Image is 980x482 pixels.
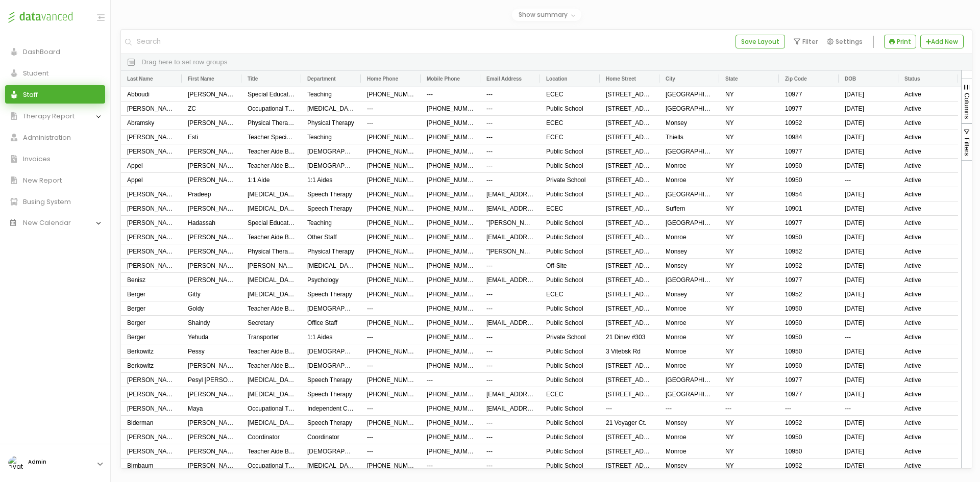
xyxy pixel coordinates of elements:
[5,149,105,168] a: Invoices
[241,102,301,115] div: Occupational Therapist
[719,144,779,158] div: NY
[301,230,361,244] div: Other Staff
[839,273,898,287] div: [DATE]
[659,230,719,244] div: Monroe
[241,316,301,329] div: Secretary
[182,301,241,315] div: Goldy
[121,102,182,115] div: [PERSON_NAME]
[779,102,839,115] div: 10977
[839,216,898,230] div: [DATE]
[121,216,182,230] div: [PERSON_NAME]
[18,70,48,77] span: Student
[182,244,241,258] div: [PERSON_NAME]
[779,159,839,172] div: 10950
[659,87,719,101] div: [GEOGRAPHIC_DATA]
[301,287,361,301] div: Speech Therapy
[301,301,361,315] div: [DEMOGRAPHIC_DATA] Paraprofessional
[659,330,719,344] div: Monroe
[779,173,839,187] div: 10950
[361,87,421,101] div: [PHONE_NUMBER]
[779,273,839,287] div: 10977
[898,230,958,244] div: Active
[421,301,480,315] div: [PHONE_NUMBER]
[421,287,480,301] div: [PHONE_NUMBER]
[600,244,659,258] div: [STREET_ADDRESS]
[121,130,182,144] div: [PERSON_NAME]
[421,230,480,244] div: [PHONE_NUMBER]
[839,159,898,172] div: [DATE]
[121,116,958,130] div: Press SPACE to select this row.
[736,35,785,48] button: Save Layout
[540,230,600,244] div: Public School
[480,130,540,144] div: ---
[839,230,898,244] div: [DATE]
[659,244,719,258] div: Monsey
[480,244,540,258] div: "[PERSON_NAME] courtesy of" <[EMAIL_ADDRESS][DOMAIN_NAME]>
[480,301,540,315] div: ---
[421,273,480,287] div: [PHONE_NUMBER]
[182,273,241,287] div: [PERSON_NAME]
[480,173,540,187] div: ---
[540,173,600,187] div: Private School
[659,201,719,215] div: Suffern
[779,230,839,244] div: 10950
[540,259,600,272] div: Off-Site
[600,301,659,315] div: [STREET_ADDRESS][PERSON_NAME]
[301,330,361,344] div: 1:1 Aides
[540,102,600,115] div: Public School
[898,316,958,329] div: Active
[421,144,480,158] div: [PHONE_NUMBER]
[121,273,958,287] div: Press SPACE to select this row.
[719,287,779,301] div: NY
[898,273,958,287] div: Active
[361,201,421,215] div: [PHONE_NUMBER]
[121,330,182,344] div: Berger
[659,301,719,315] div: Monroe
[719,187,779,201] div: NY
[898,216,958,230] div: Active
[600,201,659,215] div: [STREET_ADDRESS]
[898,201,958,215] div: Active
[659,116,719,130] div: Monsey
[898,159,958,172] div: Active
[361,187,421,201] div: [PHONE_NUMBER]
[121,116,182,130] div: Abramsky
[898,259,958,272] div: Active
[600,316,659,329] div: [STREET_ADDRESS]
[540,330,600,344] div: Private School
[121,144,182,158] div: [PERSON_NAME]
[600,273,659,287] div: [STREET_ADDRESS]
[121,244,958,259] div: Press SPACE to select this row.
[241,201,301,215] div: [MEDICAL_DATA]
[5,85,105,104] a: Staff
[540,244,600,258] div: Public School
[600,187,659,201] div: [STREET_ADDRESS]
[301,173,361,187] div: 1:1 Aides
[540,216,600,230] div: Public School
[301,187,361,201] div: Speech Therapy
[540,159,600,172] div: Public School
[241,259,301,272] div: [PERSON_NAME]
[480,87,540,101] div: ---
[779,144,839,158] div: 10977
[421,201,480,215] div: [PHONE_NUMBER]
[421,173,480,187] div: [PHONE_NUMBER]
[361,230,421,244] div: [PHONE_NUMBER]
[5,171,105,189] a: New Report
[779,287,839,301] div: 10952
[421,330,480,344] div: [PHONE_NUMBER]
[898,173,958,187] div: Active
[301,159,361,172] div: [DEMOGRAPHIC_DATA] Paraprofessional
[822,35,867,48] button: Settings
[480,330,540,344] div: ---
[719,130,779,144] div: NY
[659,102,719,115] div: [GEOGRAPHIC_DATA]
[898,301,958,315] div: Active
[121,287,958,301] div: Press SPACE to select this row.
[5,64,105,82] a: Student
[779,87,839,101] div: 10977
[719,159,779,172] div: NY
[301,102,361,115] div: [MEDICAL_DATA]
[600,116,659,130] div: [STREET_ADDRESS][PERSON_NAME]
[719,102,779,115] div: NY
